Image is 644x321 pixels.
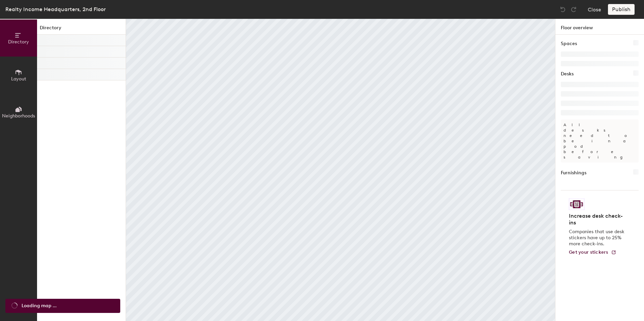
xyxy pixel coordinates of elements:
[561,70,574,78] h1: Desks
[126,19,555,321] canvas: Map
[22,302,57,310] span: Loading map ...
[569,229,626,247] p: Companies that use desk stickers have up to 25% more check-ins.
[11,76,26,82] span: Layout
[569,199,584,210] img: Sticker logo
[561,169,586,177] h1: Furnishings
[555,19,644,35] h1: Floor overview
[8,39,29,45] span: Directory
[2,113,35,119] span: Neighborhoods
[559,6,566,13] img: Undo
[569,213,626,226] h4: Increase desk check-ins
[569,250,616,255] a: Get your stickers
[5,5,106,13] div: Realty Income Headquarters, 2nd Floor
[561,40,577,47] h1: Spaces
[569,249,608,255] span: Get your stickers
[588,4,601,15] button: Close
[561,119,639,163] p: All desks need to be in a pod before saving
[570,6,577,13] img: Redo
[37,24,126,35] h1: Directory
